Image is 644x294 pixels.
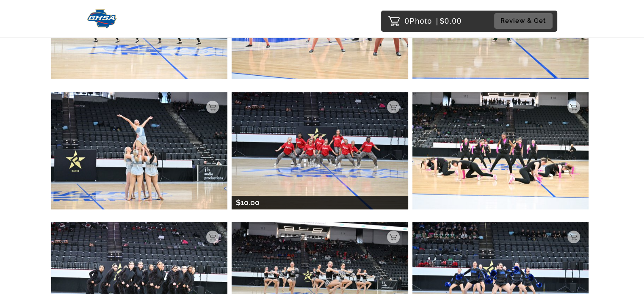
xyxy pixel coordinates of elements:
[232,92,408,209] img: 181793
[51,92,228,209] img: 181795
[405,14,462,28] p: 0 $0.00
[436,17,439,25] span: |
[87,9,117,28] img: Snapphound Logo
[409,14,432,28] span: Photo
[412,92,589,209] img: 181794
[494,13,555,29] a: Review & Get
[236,196,260,209] p: $10.00
[494,13,553,29] button: Review & Get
